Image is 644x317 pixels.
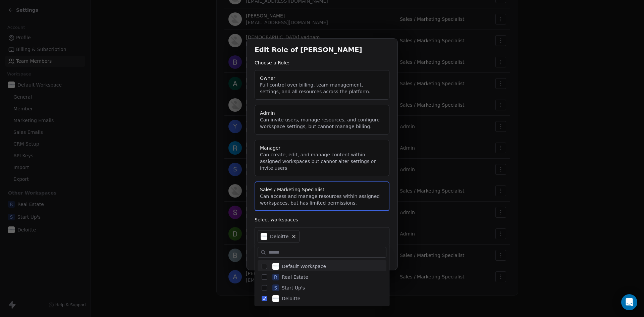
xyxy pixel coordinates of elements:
img: DS%20Updated%20Logo.jpg [272,263,279,270]
span: S [272,284,279,291]
span: R [272,274,279,280]
img: DS%20Updated%20Logo.jpg [272,295,279,302]
div: Suggestions [258,260,386,303]
span: Real Estate [282,274,308,280]
span: Deloitte [282,295,300,302]
span: Start Up's [282,284,305,291]
span: Default Workspace [282,263,326,270]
